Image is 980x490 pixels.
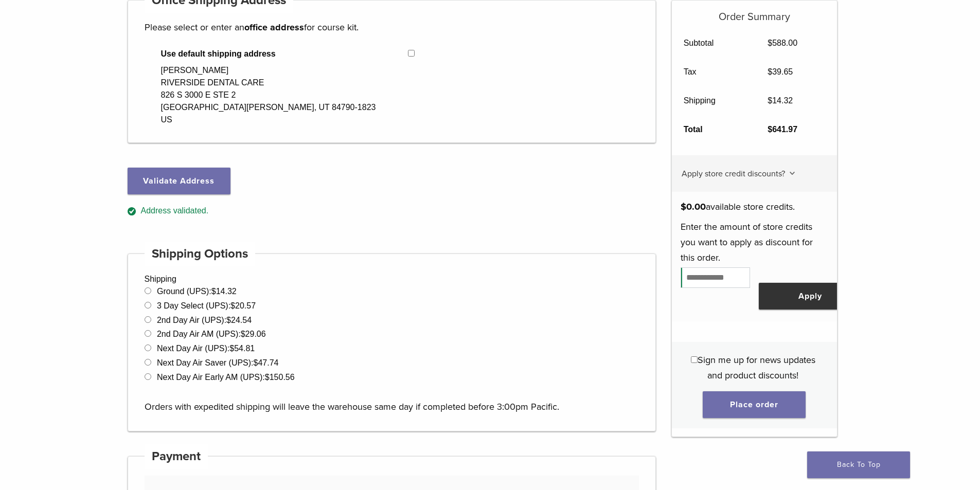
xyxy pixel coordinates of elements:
[768,39,772,47] span: $
[672,1,837,23] h5: Order Summary
[672,29,756,58] th: Subtotal
[698,354,815,381] span: Sign me up for news updates and product discounts!
[241,330,245,338] span: $
[691,356,698,363] input: Sign me up for news updates and product discounts!
[128,205,656,217] div: Address validated.
[254,358,279,367] bdi: 47.74
[230,301,235,310] span: $
[682,169,785,179] span: Apply store credit discounts?
[790,171,795,175] img: caret.svg
[157,301,256,310] label: 3 Day Select (UPS):
[768,67,772,76] span: $
[672,86,756,115] th: Shipping
[768,96,793,105] bdi: 14.32
[768,96,772,105] span: $
[145,384,639,414] p: Orders with expedited shipping will leave the warehouse same day if completed before 3:00pm Pacific.
[230,301,256,310] bdi: 20.57
[157,358,279,367] label: Next Day Air Saver (UPS):
[768,125,772,134] span: $
[807,451,910,478] a: Back To Top
[703,391,806,418] button: Place order
[265,373,295,382] bdi: 150.56
[229,344,255,353] bdi: 54.81
[157,344,255,353] label: Next Day Air (UPS):
[681,199,828,214] p: available store credits.
[226,316,252,324] bdi: 24.54
[672,115,756,144] th: Total
[681,201,706,212] span: 0.00
[145,20,639,35] p: Please select or enter an for course kit.
[128,253,656,431] div: Shipping
[681,219,828,265] p: Enter the amount of store credits you want to apply as discount for this order.
[229,344,234,353] span: $
[211,287,237,296] bdi: 14.32
[145,242,256,266] h4: Shipping Options
[759,283,862,310] button: Apply
[157,330,266,338] label: 2nd Day Air AM (UPS):
[128,168,230,194] button: Validate Address
[672,58,756,86] th: Tax
[265,373,270,382] span: $
[157,316,252,324] label: 2nd Day Air (UPS):
[768,67,793,76] bdi: 39.65
[157,373,295,382] label: Next Day Air Early AM (UPS):
[226,316,231,324] span: $
[211,287,216,296] span: $
[145,444,208,469] h4: Payment
[768,125,797,134] bdi: 641.97
[241,330,266,338] bdi: 29.06
[161,64,376,126] div: [PERSON_NAME] RIVERSIDE DENTAL CARE 826 S 3000 E STE 2 [GEOGRAPHIC_DATA][PERSON_NAME], UT 84790-1...
[681,201,686,212] span: $
[161,48,408,60] span: Use default shipping address
[157,287,237,296] label: Ground (UPS):
[254,358,258,367] span: $
[244,22,304,33] strong: office address
[768,39,797,47] bdi: 588.00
